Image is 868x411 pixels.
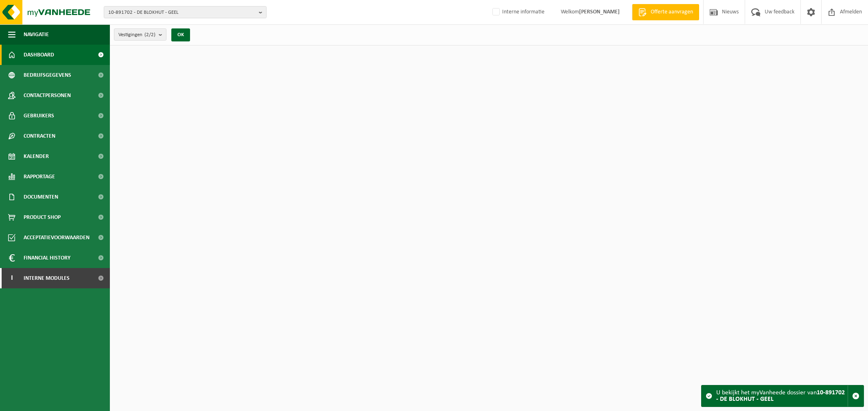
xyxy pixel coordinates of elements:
[104,6,267,18] button: 10-891702 - DE BLOKHUT - GEEL
[649,8,695,16] span: Offerte aanvragen
[632,4,699,20] a: Offerte aanvragen
[24,207,61,227] span: Product Shop
[24,106,54,126] span: Gebruikers
[24,268,70,288] span: Interne modules
[266,50,297,66] a: Toon
[273,55,283,61] span: Toon
[24,24,49,45] span: Navigatie
[144,32,155,37] count: (2/2)
[24,146,49,167] span: Kalender
[24,167,55,187] span: Rapportage
[24,187,58,207] span: Documenten
[24,126,55,146] span: Contracten
[716,385,848,407] div: U bekijkt het myVanheede dossier van
[24,65,71,85] span: Bedrijfsgegevens
[114,28,166,41] button: Vestigingen(2/2)
[491,6,544,18] label: Interne informatie
[24,85,71,106] span: Contactpersonen
[171,28,190,41] button: OK
[8,268,15,288] span: I
[114,50,191,65] h2: Dashboard verborgen
[24,227,90,248] span: Acceptatievoorwaarden
[579,9,620,15] strong: [PERSON_NAME]
[118,29,155,41] span: Vestigingen
[24,45,54,65] span: Dashboard
[716,389,845,402] strong: 10-891702 - DE BLOKHUT - GEEL
[108,6,256,19] span: 10-891702 - DE BLOKHUT - GEEL
[24,248,70,268] span: Financial History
